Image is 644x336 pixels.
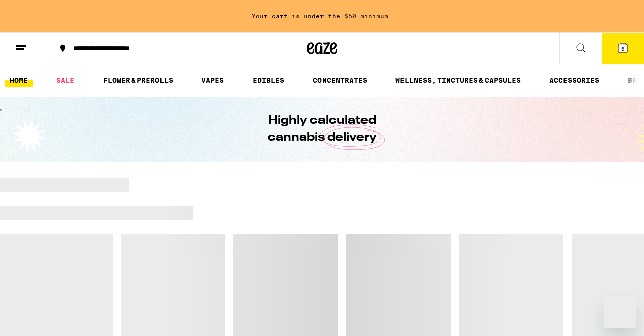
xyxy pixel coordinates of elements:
[604,296,636,328] iframe: Button to launch messaging window
[196,74,229,87] a: VAPES
[248,74,289,87] a: EDIBLES
[51,74,79,87] a: SALE
[390,74,526,87] a: WELLNESS, TINCTURES & CAPSULES
[98,74,178,87] a: FLOWER & PREROLLS
[621,46,624,52] span: 6
[308,74,372,87] a: CONCENTRATES
[239,112,405,146] h1: Highly calculated cannabis delivery
[5,74,33,87] a: HOME
[602,33,644,64] button: 6
[544,74,604,87] a: ACCESSORIES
